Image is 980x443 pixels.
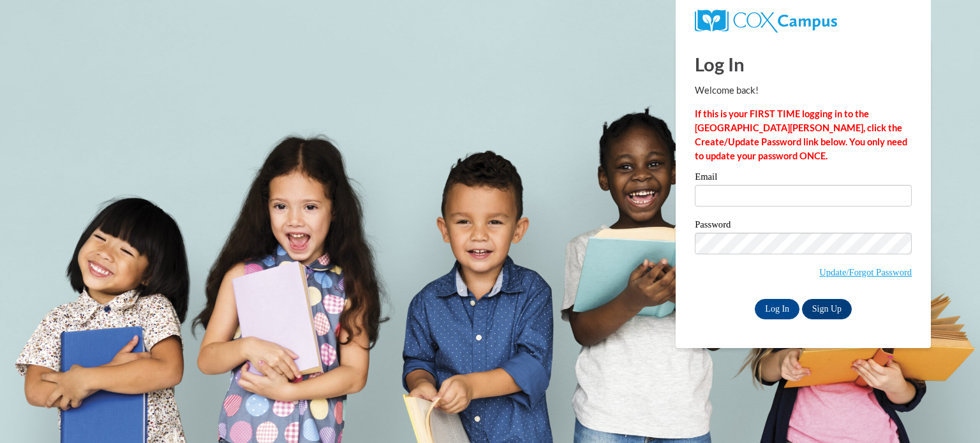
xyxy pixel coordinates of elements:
[695,84,912,98] p: Welcome back!
[755,299,799,319] input: Log In
[802,299,852,319] a: Sign Up
[695,108,907,161] strong: If this is your FIRST TIME logging in to the [GEOGRAPHIC_DATA][PERSON_NAME], click the Create/Upd...
[695,10,837,33] img: COX Campus
[819,267,912,277] a: Update/Forgot Password
[695,15,837,25] a: COX Campus
[695,51,912,77] h1: Log In
[695,172,912,185] label: Email
[695,220,912,233] label: Password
